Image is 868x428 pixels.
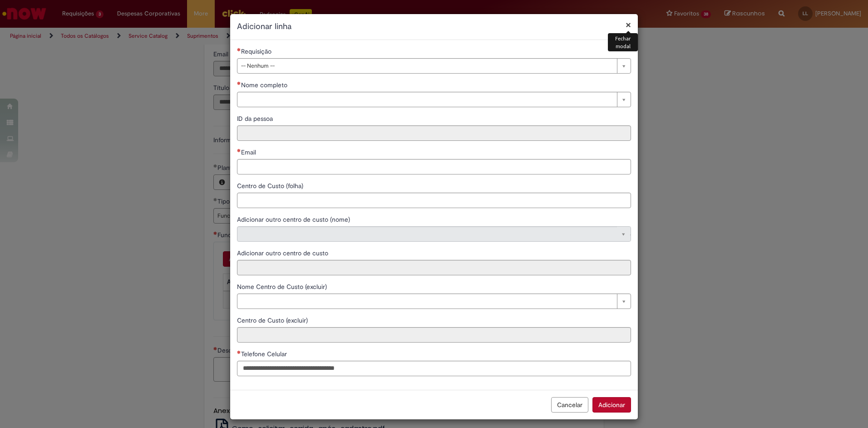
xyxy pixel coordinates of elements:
h2: Adicionar linha [237,21,631,33]
a: Limpar campo Adicionar outro centro de custo (nome) [237,226,631,242]
span: Necessários [237,48,241,51]
span: Necessários [237,350,241,354]
button: Fechar modal [626,20,631,30]
span: Telefone Celular [241,350,289,358]
span: Necessários [237,149,241,152]
span: Somente leitura - Adicionar outro centro de custo [237,249,330,257]
a: Limpar campo Nome Centro de Custo (excluir) [237,294,631,309]
input: Centro de Custo (excluir) [237,327,631,343]
span: Necessários - Nome completo [241,81,289,89]
input: Telefone Celular [237,361,631,376]
a: Limpar campo Nome completo [237,92,631,107]
span: Requisição [241,47,273,55]
span: Somente leitura - Adicionar outro centro de custo (nome) [237,215,352,224]
span: Necessários [237,81,241,85]
input: ID da pessoa [237,125,631,141]
button: Cancelar [551,397,588,413]
button: Adicionar [592,397,631,413]
span: Somente leitura - ID da pessoa [237,114,275,123]
div: Fechar modal [608,33,638,51]
input: Adicionar outro centro de custo [237,260,631,275]
span: Centro de Custo (folha) [237,182,305,190]
input: Centro de Custo (folha) [237,193,631,208]
span: Nome Centro de Custo (excluir) [237,283,329,291]
span: Email [241,148,258,156]
input: Email [237,159,631,174]
span: -- Nenhum -- [241,59,612,73]
span: Somente leitura - Centro de Custo (excluir) [237,316,310,324]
